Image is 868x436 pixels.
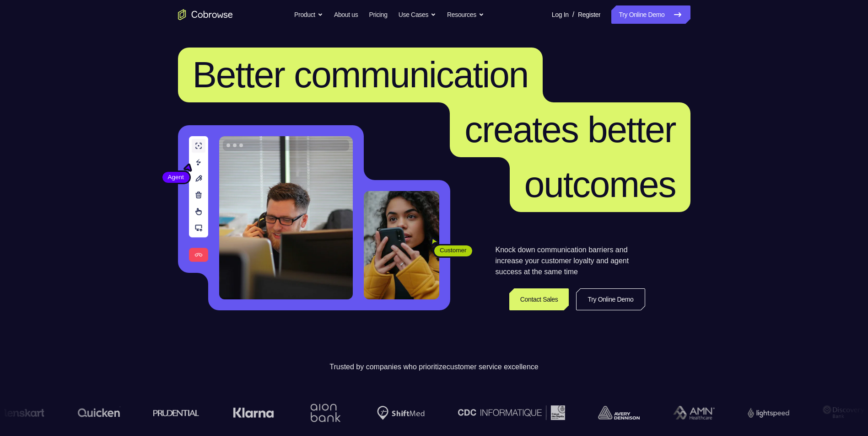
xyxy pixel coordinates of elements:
[447,5,484,24] button: Resources
[369,5,387,24] a: Pricing
[219,136,353,299] img: A customer support agent talking on the phone
[294,5,323,24] button: Product
[576,288,645,310] a: Try Online Demo
[315,406,363,420] img: Shiftmed
[524,164,676,205] span: outcomes
[572,9,574,20] span: /
[178,9,233,20] a: Go to the home page
[464,109,675,150] span: creates better
[509,288,569,310] a: Contact Sales
[611,5,690,24] a: Try Online Demo
[552,5,569,24] a: Log In
[399,5,436,24] button: Use Cases
[686,408,728,417] img: Lightspeed
[193,54,528,95] span: Better communication
[171,407,212,418] img: Klarna
[447,363,539,371] span: customer service excellence
[536,406,578,420] img: avery-dennison
[578,5,600,24] a: Register
[334,5,358,24] a: About us
[364,191,439,299] img: A customer holding their phone
[245,394,282,431] img: Aion Bank
[92,409,138,416] img: prudential
[611,406,652,420] img: AMN Healthcare
[396,405,503,420] img: CDC Informatique
[496,245,645,277] p: Knock down communication barriers and increase your customer loyalty and agent success at the sam...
